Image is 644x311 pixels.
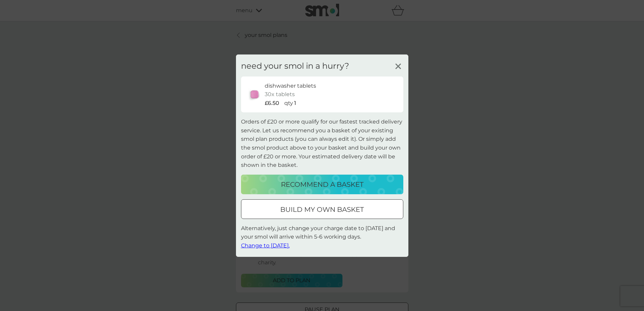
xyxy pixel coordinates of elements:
[265,81,316,90] p: dishwasher tablets
[284,99,293,108] p: qty
[241,241,290,250] button: Change to [DATE].
[265,90,295,99] p: 30x tablets
[281,179,363,190] p: recommend a basket
[280,204,364,215] p: build my own basket
[241,175,403,194] button: recommend a basket
[265,99,279,108] p: £6.50
[241,224,403,250] p: Alternatively, just change your charge date to [DATE] and your smol will arrive within 5-6 workin...
[294,99,296,108] p: 1
[241,61,349,71] h3: need your smol in a hurry?
[241,117,403,170] p: Orders of £20 or more qualify for our fastest tracked delivery service. Let us recommend you a ba...
[241,242,290,249] span: Change to [DATE].
[241,199,403,219] button: build my own basket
